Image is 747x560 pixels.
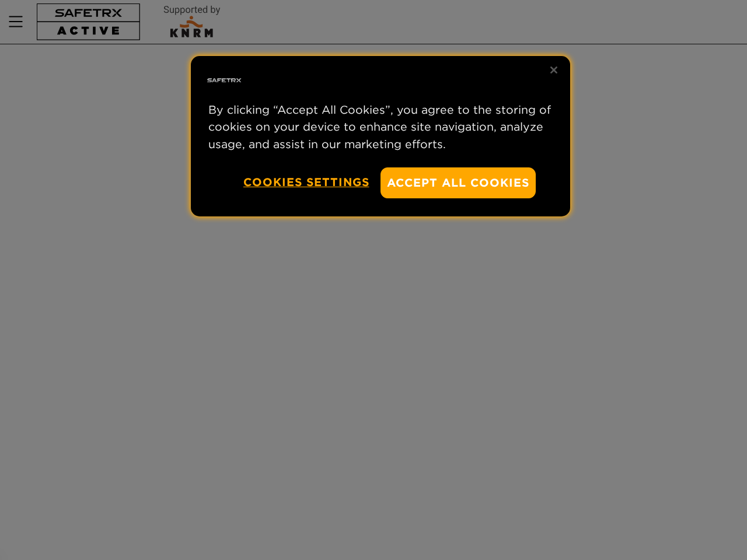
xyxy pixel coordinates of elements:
p: By clicking “Accept All Cookies”, you agree to the storing of cookies on your device to enhance s... [208,101,553,153]
div: Privacy [191,56,570,216]
img: Safe Tracks [205,62,243,99]
button: Cookies Settings [243,167,369,197]
button: Accept All Cookies [381,167,536,198]
button: Close [541,57,567,83]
